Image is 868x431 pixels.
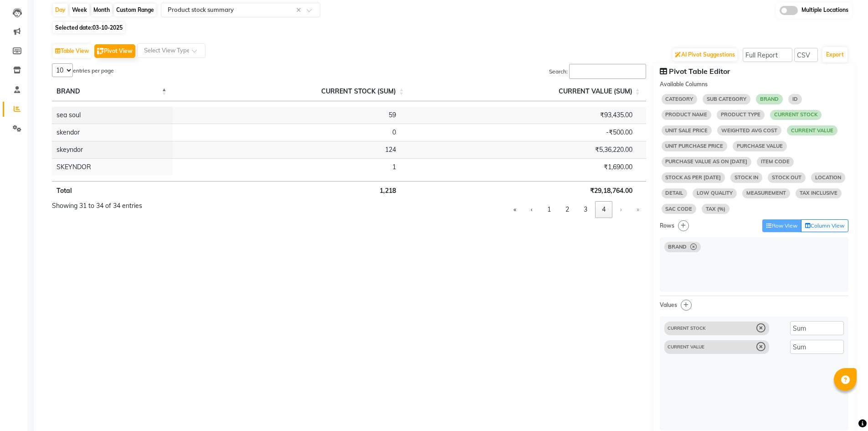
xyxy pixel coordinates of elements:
button: Quick add column to rows [678,220,689,231]
span: LOCATION [811,172,845,182]
th: CURRENT VALUE (SUM): Activate to sort [410,82,646,101]
button: Previous [524,201,539,218]
label: entries per page [73,67,114,75]
strong: Rows [660,222,674,229]
button: 1 [540,201,558,218]
button: Last [630,201,646,218]
span: BRAND [56,87,80,95]
button: Export [822,47,847,62]
td: 1 [173,158,410,176]
span: PURCHASE VALUE AS ON [DATE] [662,157,752,167]
span: Multiple Locations [801,6,848,15]
strong: Total [56,187,72,195]
button: Next [613,201,629,218]
span: UNIT PURCHASE PRICE [662,141,728,151]
button: First [507,201,523,218]
span: STOCK OUT [768,172,806,182]
span: Clear all [296,5,304,15]
div: Week [70,4,89,16]
span: MEASUREMENT [742,188,790,198]
span: CURRENT STOCK (SUM) [321,87,396,95]
strong: Pivot Table Editor [669,67,730,76]
span: TAX INCLUSIVE [796,188,842,198]
button: Quick add column to values [681,300,692,311]
span: DETAIL [662,188,688,198]
span: ITEM CODE [757,157,794,167]
button: 2 [559,201,576,218]
th: CURRENT STOCK (SUM): Activate to sort [173,82,410,101]
span: SAC CODE [662,204,697,214]
span: BRAND [668,244,687,249]
div: Showing 31 to 34 of 34 entries [52,201,142,211]
td: ₹93,435.00 [410,107,646,124]
span: PRODUCT NAME [662,110,712,120]
span: CURRENT VALUE [787,125,837,135]
span: BRAND [756,94,783,104]
span: Selected date: [53,22,125,33]
span: UNIT SALE PRICE [662,125,712,135]
strong: Available Columns [660,81,708,88]
div: Custom Range [114,4,156,16]
td: -₹500.00 [410,124,646,141]
strong: ₹29,18,764.00 [590,187,632,195]
button: 4 [595,201,612,218]
span: WEIGHTED AVG COST [717,125,781,135]
span: PURCHASE VALUE [733,141,787,151]
th: BRAND: Activate to invert sorting [52,82,173,101]
img: pivot.png [97,48,104,55]
button: 3 [577,201,594,218]
td: 124 [173,141,410,158]
span: CATEGORY [662,94,698,104]
span: STOCK IN [730,172,762,182]
td: ₹5,36,220.00 [410,141,646,158]
td: sea soul [52,107,173,124]
span: LOW QUALITY [693,188,737,198]
span: TAX (%) [702,204,729,214]
span: CURRENT VALUE (SUM) [559,87,632,95]
button: Column View [801,219,848,232]
span: CURRENT STOCK [770,110,822,120]
button: Table View [53,44,92,58]
span: SUB CATEGORY [703,94,750,104]
td: 59 [173,107,410,124]
div: Month [91,4,112,16]
strong: 1,218 [380,187,396,195]
span: CURRENT VALUE [668,345,752,349]
span: 03-10-2025 [92,24,123,31]
nav: pagination [506,201,646,218]
span: PRODUCT TYPE [717,110,765,120]
button: Pivot View [94,44,135,58]
span: STOCK AS PER [DATE] [662,172,725,182]
span: ID [788,94,802,104]
td: 0 [173,124,410,141]
td: ₹1,690.00 [410,158,646,176]
button: AI Pivot Suggestions [673,48,737,61]
td: SKEYNDOR [52,158,173,176]
td: skendor [52,124,173,141]
label: Search: [549,68,568,76]
strong: Values [660,301,677,308]
span: CURRENT STOCK [668,326,752,331]
div: Day [53,4,68,16]
td: skeyndor [52,141,173,158]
